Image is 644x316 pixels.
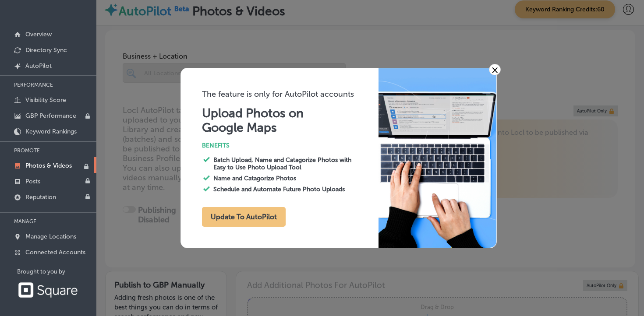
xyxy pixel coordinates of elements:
p: Reputation [25,193,56,201]
p: Visibility Score [25,96,66,104]
img: 305b726a5fac1bae8b2a68a8195dc8c0.jpg [379,68,496,248]
a: Update To AutoPilot [202,214,286,221]
h3: The feature is only for AutoPilot accounts [202,89,379,99]
p: GBP Performance [25,112,76,119]
p: Keyword Rankings [25,128,77,135]
p: AutoPilot [25,62,52,70]
p: Photos & Videos [25,162,72,169]
img: Square [17,282,78,298]
p: Directory Sync [25,46,67,54]
p: Brought to you by [17,268,96,275]
h3: Schedule and Automate Future Photo Uploads [213,186,360,193]
h1: Upload Photos on Google Maps [202,106,308,135]
h3: Name and Catagorize Photos [213,175,360,182]
a: × [489,64,501,75]
button: Update To AutoPilot [202,207,286,227]
p: Manage Locations [25,233,76,240]
p: Posts [25,178,40,185]
p: Connected Accounts [25,249,85,256]
h3: Batch Upload, Name and Catagorize Photos with Easy to Use Photo Upload Tool [213,156,360,171]
h3: BENEFITS [202,142,379,149]
p: Overview [25,31,52,38]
